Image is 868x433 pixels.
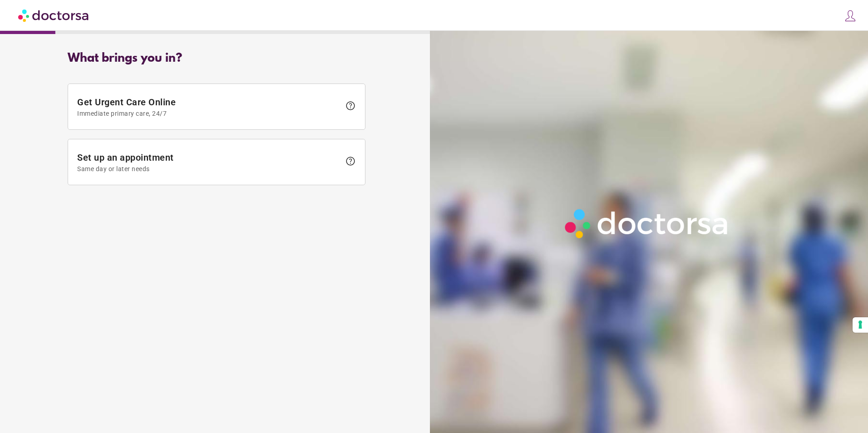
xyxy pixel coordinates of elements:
[345,156,356,167] span: help
[853,317,868,333] button: Your consent preferences for tracking technologies
[844,10,857,22] img: icons8-customer-100.png
[560,204,734,243] img: Logo-Doctorsa-trans-White-partial-flat.png
[77,165,340,172] span: Same day or later needs
[77,152,340,172] span: Set up an appointment
[345,100,356,111] span: help
[77,97,340,117] span: Get Urgent Care Online
[18,5,90,25] img: Doctorsa.com
[68,52,365,65] div: What brings you in?
[77,110,340,117] span: Immediate primary care, 24/7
